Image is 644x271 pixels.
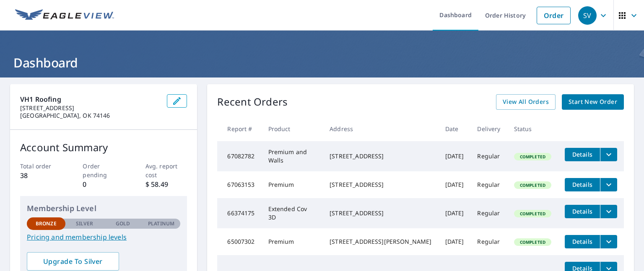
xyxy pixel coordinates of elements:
[262,116,323,141] th: Product
[27,252,119,271] a: Upgrade To Silver
[470,116,507,141] th: Delivery
[470,171,507,198] td: Regular
[515,182,551,188] span: Completed
[20,170,62,181] p: 38
[515,211,551,217] span: Completed
[515,154,551,160] span: Completed
[507,116,558,141] th: Status
[217,171,261,198] td: 67063153
[20,112,160,119] p: [GEOGRAPHIC_DATA], OK 74146
[34,257,112,266] span: Upgrade To Silver
[36,220,57,227] p: Bronze
[439,116,471,141] th: Date
[496,94,556,110] a: View All Orders
[83,179,125,189] p: 0
[565,178,600,191] button: detailsBtn-67063153
[570,237,595,245] span: Details
[562,94,624,110] a: Start New Order
[330,152,431,160] div: [STREET_ADDRESS]
[537,7,571,24] a: Order
[600,205,617,218] button: filesDropdownBtn-66374175
[470,141,507,171] td: Regular
[145,162,187,179] p: Avg. report cost
[565,235,600,248] button: detailsBtn-65007302
[10,54,634,71] h1: Dashboard
[570,181,595,188] span: Details
[565,205,600,218] button: detailsBtn-66374175
[262,141,323,171] td: Premium and Walls
[600,148,617,161] button: filesDropdownBtn-67082782
[323,116,438,141] th: Address
[330,237,431,246] div: [STREET_ADDRESS][PERSON_NAME]
[503,97,549,107] span: View All Orders
[570,207,595,215] span: Details
[217,141,261,171] td: 67082782
[439,141,471,171] td: [DATE]
[148,220,174,227] p: Platinum
[20,104,160,112] p: [STREET_ADDRESS]
[439,228,471,255] td: [DATE]
[600,178,617,191] button: filesDropdownBtn-67063153
[217,198,261,228] td: 66374175
[20,162,62,170] p: Total order
[145,179,187,189] p: $ 58.49
[116,220,130,227] p: Gold
[217,94,288,110] p: Recent Orders
[470,228,507,255] td: Regular
[217,228,261,255] td: 65007302
[76,220,93,227] p: Silver
[578,6,597,25] div: SV
[27,232,180,242] a: Pricing and membership levels
[330,209,431,217] div: [STREET_ADDRESS]
[262,228,323,255] td: Premium
[83,162,125,179] p: Order pending
[439,198,471,228] td: [DATE]
[20,94,160,104] p: VH1 Roofing
[515,239,551,245] span: Completed
[27,203,180,214] p: Membership Level
[217,116,261,141] th: Report #
[330,181,431,189] div: [STREET_ADDRESS]
[470,198,507,228] td: Regular
[15,9,114,22] img: EV Logo
[570,150,595,158] span: Details
[262,198,323,228] td: Extended Cov 3D
[20,140,187,155] p: Account Summary
[600,235,617,248] button: filesDropdownBtn-65007302
[569,97,617,107] span: Start New Order
[565,148,600,161] button: detailsBtn-67082782
[262,171,323,198] td: Premium
[439,171,471,198] td: [DATE]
